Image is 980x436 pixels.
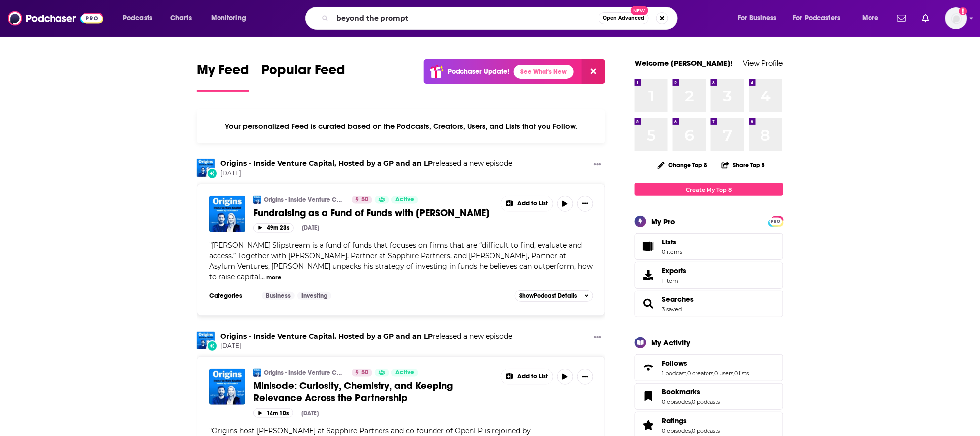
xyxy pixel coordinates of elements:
span: ... [260,272,265,281]
div: My Pro [651,217,675,226]
span: New [631,6,649,15]
a: Popular Feed [261,61,345,92]
span: Lists [662,238,676,246]
span: Ratings [662,416,687,425]
a: Create My Top 8 [635,183,783,196]
button: more [266,273,281,282]
button: Open AdvancedNew [599,12,649,24]
a: Origins - Inside Venture Capital, Hosted by a GP and an LP [220,159,433,168]
span: My Feed [197,61,249,84]
a: Ratings [638,418,658,432]
span: Bookmarks [635,383,783,410]
span: [PERSON_NAME] Slipstream is a fund of funds that focuses on firms that are “difficult to find, ev... [209,241,593,281]
a: Origins - Inside Venture Capital, Hosted by a GP and an LP [264,196,345,204]
button: Show More Button [590,332,605,344]
a: 50 [352,369,372,377]
span: [DATE] [220,169,512,178]
a: Bookmarks [638,389,658,403]
span: Charts [170,11,192,25]
a: Active [391,369,418,377]
span: Active [395,368,414,378]
a: Origins - Inside Venture Capital, Hosted by a GP and an LP [197,159,215,177]
span: Add to List [517,373,548,380]
h3: Categories [209,292,254,300]
div: [DATE] [301,410,319,417]
span: [DATE] [220,342,512,350]
button: Show More Button [501,196,553,212]
span: Exports [638,268,658,282]
a: 3 saved [662,306,682,313]
a: PRO [770,217,782,225]
a: 0 podcasts [692,398,720,405]
a: Origins - Inside Venture Capital, Hosted by a GP and an LP [220,332,433,340]
a: 0 episodes [662,427,691,434]
a: Origins - Inside Venture Capital, Hosted by a GP and an LP [197,332,215,349]
input: Search podcasts, credits, & more... [332,10,599,26]
button: 14m 10s [253,408,293,418]
span: Show Podcast Details [519,292,577,299]
a: Exports [635,262,783,289]
a: 50 [352,196,372,204]
span: Lists [638,240,658,253]
img: Podchaser - Follow, Share and Rate Podcasts [8,9,103,28]
button: open menu [855,10,891,26]
span: Popular Feed [261,61,345,84]
a: 0 lists [734,370,749,377]
span: Podcasts [123,11,152,25]
div: [DATE] [302,224,319,231]
span: For Podcasters [793,11,841,25]
span: Exports [662,266,686,275]
span: 50 [361,195,368,205]
span: Monitoring [211,11,246,25]
div: Your personalized Feed is curated based on the Podcasts, Creators, Users, and Lists that you Follow. [197,109,605,143]
button: Change Top 8 [652,159,713,171]
span: Logged in as cmand-s [945,7,967,29]
span: PRO [770,218,782,225]
a: Searches [638,297,658,311]
a: Investing [297,292,331,300]
h3: released a new episode [220,159,512,168]
button: Show More Button [501,369,553,385]
button: Show profile menu [945,7,967,29]
span: Active [395,195,414,205]
a: Fundraising as a Fund of Funds with [PERSON_NAME] [253,207,494,219]
span: Lists [662,238,682,246]
span: Fundraising as a Fund of Funds with [PERSON_NAME] [253,207,489,219]
span: , [691,398,692,405]
button: open menu [204,10,259,26]
a: Origins - Inside Venture Capital, Hosted by a GP and an LP [264,369,345,377]
span: Bookmarks [662,388,700,396]
img: Minisode: Curiosity, Chemistry, and Keeping Relevance Across the Partnership [209,369,245,405]
span: Minisode: Curiosity, Chemistry, and Keeping Relevance Across the Partnership [253,380,453,404]
span: 0 items [662,248,682,255]
span: 1 item [662,277,686,284]
a: View Profile [743,58,783,68]
a: Charts [164,10,198,26]
button: 49m 23s [253,223,294,233]
a: Show notifications dropdown [918,10,933,27]
span: Follows [635,354,783,381]
button: Share Top 8 [721,155,766,175]
a: 0 podcasts [692,427,720,434]
span: Follows [662,359,687,368]
img: User Profile [945,7,967,29]
span: , [733,370,734,377]
button: open menu [116,10,165,26]
p: Podchaser Update! [448,67,510,76]
a: Active [391,196,418,204]
a: 0 creators [687,370,713,377]
a: Searches [662,295,694,304]
a: 0 episodes [662,398,691,405]
img: Origins - Inside Venture Capital, Hosted by a GP and an LP [253,196,261,204]
a: Follows [638,361,658,375]
a: 0 users [714,370,733,377]
a: Ratings [662,416,720,425]
button: ShowPodcast Details [515,290,593,302]
span: 50 [361,368,368,378]
span: " [209,241,593,281]
span: , [713,370,714,377]
a: 1 podcast [662,370,686,377]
